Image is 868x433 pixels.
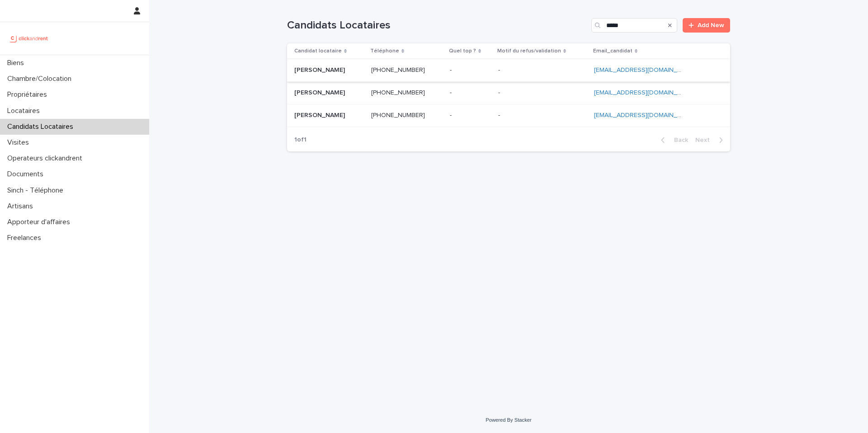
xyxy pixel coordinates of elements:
p: Locataires [4,107,47,115]
p: Chambre/Colocation [4,75,79,83]
p: Quel top ? [449,46,476,56]
p: [PERSON_NAME] [294,65,347,74]
ringoverc2c-84e06f14122c: Call with Ringover [371,112,425,118]
p: Apporteur d'affaires [4,218,77,226]
tr: [PERSON_NAME][PERSON_NAME] [PHONE_NUMBER] -- -- [EMAIL_ADDRESS][DOMAIN_NAME] [287,82,730,104]
a: Powered By Stacker [486,417,531,423]
p: 1 of 1 [287,129,314,151]
p: - [498,65,502,74]
p: Visites [4,138,36,147]
img: UCB0brd3T0yccxBKYDjQ [7,29,51,47]
p: Biens [4,59,31,67]
span: Back [669,137,688,143]
tr: [PERSON_NAME][PERSON_NAME] [PHONE_NUMBER] -- -- [EMAIL_ADDRESS][DOMAIN_NAME] [287,59,730,82]
ringoverc2c-number-84e06f14122c: [PHONE_NUMBER] [371,67,425,73]
span: Add New [698,22,724,28]
p: Candidat locataire [294,46,342,56]
tr: [PERSON_NAME][PERSON_NAME] [PHONE_NUMBER] -- -- [EMAIL_ADDRESS][DOMAIN_NAME] [287,104,730,127]
h1: Candidats Locataires [287,19,588,32]
p: Téléphone [370,46,399,56]
p: - [450,65,453,74]
a: [EMAIL_ADDRESS][DOMAIN_NAME] [594,67,696,73]
button: Back [654,136,692,144]
p: - [498,110,502,119]
p: Documents [4,170,51,179]
p: [PERSON_NAME] [294,110,347,119]
p: Artisans [4,202,40,211]
ringoverc2c-number-84e06f14122c: [PHONE_NUMBER] [371,89,425,96]
p: Operateurs clickandrent [4,154,90,163]
a: [EMAIL_ADDRESS][DOMAIN_NAME] [594,112,696,118]
p: [PERSON_NAME] [294,87,347,97]
p: Email_candidat [593,46,632,56]
ringoverc2c-number-84e06f14122c: [PHONE_NUMBER] [371,112,425,118]
ringoverc2c-84e06f14122c: Call with Ringover [371,67,425,73]
p: - [450,110,453,119]
p: Candidats Locataires [4,122,80,131]
button: Next [692,136,730,144]
p: Freelances [4,234,48,242]
a: Add New [683,18,730,33]
input: Search [591,18,677,33]
p: Motif du refus/validation [497,46,561,56]
p: - [450,87,453,97]
span: Next [695,137,715,143]
a: [EMAIL_ADDRESS][DOMAIN_NAME] [594,89,696,96]
ringoverc2c-84e06f14122c: Call with Ringover [371,89,425,96]
p: Sinch - Téléphone [4,186,71,195]
p: - [498,87,502,97]
p: Propriétaires [4,90,54,99]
